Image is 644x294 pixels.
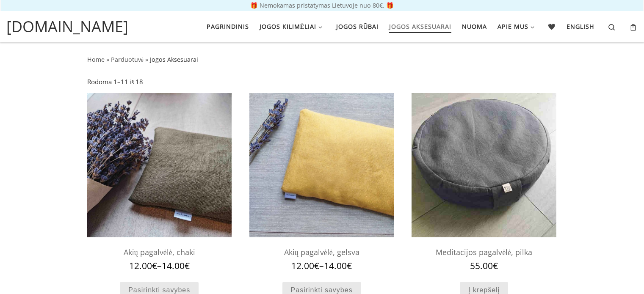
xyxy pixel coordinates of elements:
[204,18,252,36] a: Pagrindinis
[152,260,157,272] span: €
[249,93,394,271] a: akiu pagalvele meditacijaiAkių pagalvėlė, gelsva 12.00€–14.00€
[470,260,498,272] bdi: 55.00
[150,55,198,63] span: Jogos Aksesuarai
[249,244,394,261] h2: Akių pagalvėlė, gelsva
[162,260,190,272] bdi: 14.00
[459,18,489,36] a: Nuoma
[87,261,232,271] span: –
[129,260,157,272] bdi: 12.00
[314,260,319,272] span: €
[260,18,317,33] span: Jogos kilimėliai
[87,77,144,87] p: Rodoma 1–11 iš 18
[87,93,232,271] a: meditacijos pagalveleakiu pagalveleAkių pagalvėlė, chaki 12.00€–14.00€
[462,18,487,33] span: Nuoma
[291,260,319,272] bdi: 12.00
[336,18,379,33] span: Jogos rūbai
[111,55,144,63] a: Parduotuvė
[347,260,352,272] span: €
[548,18,556,33] span: 🖤
[386,18,454,36] a: Jogos aksesuarai
[6,15,128,38] a: [DOMAIN_NAME]
[564,18,597,36] a: English
[145,55,148,63] span: »
[87,244,232,261] h2: Akių pagalvėlė, chaki
[389,18,451,33] span: Jogos aksesuarai
[87,55,105,63] a: Home
[493,260,498,272] span: €
[8,3,636,8] p: 🎁 Nemokamas pristatymas Lietuvoje nuo 80€. 🎁
[567,18,594,33] span: English
[498,18,528,33] span: Apie mus
[106,55,109,63] span: »
[207,18,249,33] span: Pagrindinis
[333,18,381,36] a: Jogos rūbai
[185,260,190,272] span: €
[249,261,394,271] span: –
[257,18,328,36] a: Jogos kilimėliai
[324,260,352,272] bdi: 14.00
[249,93,394,237] img: akiu pagalvele meditacijai
[412,93,556,271] a: meditacijos pagalvemeditacijos pagalveMeditacijos pagalvėlė, pilka 55.00€
[412,244,556,261] h2: Meditacijos pagalvėlė, pilka
[545,18,559,36] a: 🖤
